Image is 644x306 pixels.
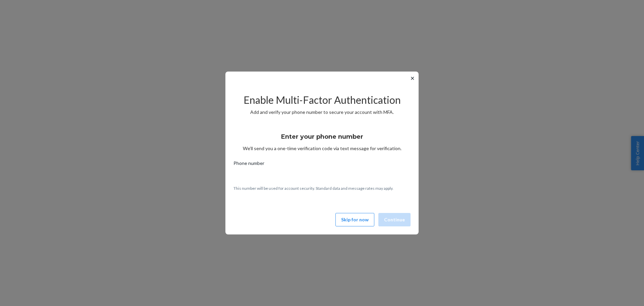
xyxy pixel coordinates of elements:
[233,94,411,105] h2: Enable Multi-Factor Authentication
[378,213,411,226] button: Continue
[233,160,264,169] span: Phone number
[233,109,411,116] p: Add and verify your phone number to secure your account with MFA.
[233,127,411,152] div: We’ll send you a one-time verification code via text message for verification.
[409,74,416,82] button: ✕
[281,132,363,141] h3: Enter your phone number
[335,213,374,226] button: Skip for now
[233,185,411,191] p: This number will be used for account security. Standard data and message rates may apply.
